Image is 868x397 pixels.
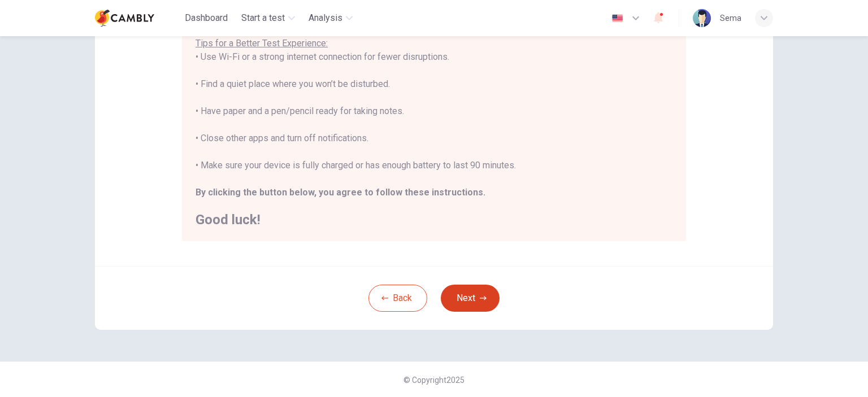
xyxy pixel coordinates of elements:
h2: Good luck! [196,213,672,226]
div: Sema [720,11,741,25]
span: Analysis [309,11,342,25]
button: Start a test [237,8,300,28]
img: Profile picture [693,9,711,27]
button: Next [441,285,500,312]
span: Dashboard [185,11,228,25]
img: Cambly logo [95,7,154,29]
u: Tips for a Better Test Experience: [196,38,328,49]
span: © Copyright 2025 [403,376,465,385]
button: Dashboard [180,8,232,28]
button: Back [368,285,427,312]
button: Analysis [304,8,357,28]
b: By clicking the button below, you agree to follow these instructions. [196,187,485,198]
span: Start a test [241,11,285,25]
img: en [610,14,624,23]
a: Cambly logo [95,7,180,29]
